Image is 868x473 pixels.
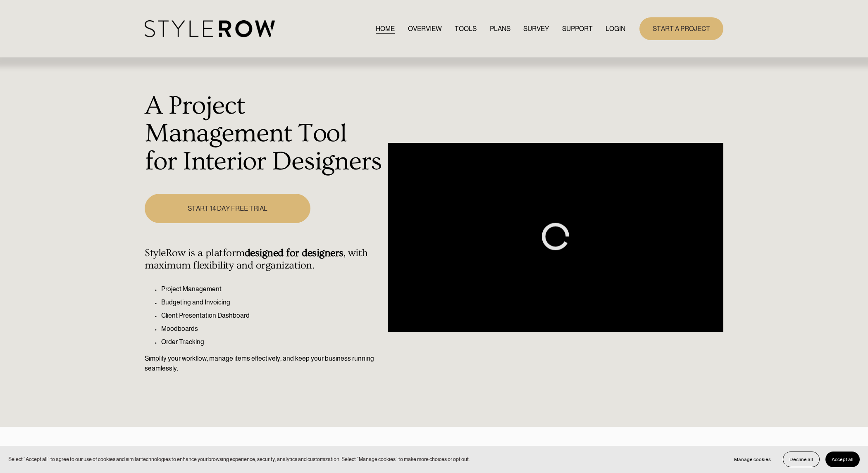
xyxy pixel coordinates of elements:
a: TOOLS [455,23,477,34]
p: Client Presentation Dashboard [161,311,383,321]
p: Moodboards [161,324,383,334]
p: Select “Accept all” to agree to our use of cookies and similar technologies to enhance your brows... [8,455,470,463]
a: LOGIN [606,23,625,34]
a: SURVEY [523,23,549,34]
h4: StyleRow is a platform , with maximum flexibility and organization. [145,247,383,272]
h1: A Project Management Tool for Interior Designers [145,92,383,176]
a: PLANS [490,23,510,34]
a: START A PROJECT [639,17,723,40]
p: Order Tracking [161,337,383,347]
span: SUPPORT [562,24,593,34]
img: StyleRow [145,20,275,37]
strong: designed for designers [245,247,343,259]
a: OVERVIEW [408,23,442,34]
p: Project Management [161,284,383,294]
a: folder dropdown [562,23,593,34]
p: Budgeting and Invoicing [161,297,383,307]
a: HOME [376,23,395,34]
span: Manage cookies [734,456,771,462]
span: Decline all [789,456,813,462]
button: Manage cookies [728,452,777,467]
button: Decline all [783,452,820,467]
p: Simplify your workflow, manage items effectively, and keep your business running seamlessly. [145,354,383,373]
span: Accept all [832,456,854,462]
a: START 14 DAY FREE TRIAL [145,194,310,223]
button: Accept all [825,452,860,467]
